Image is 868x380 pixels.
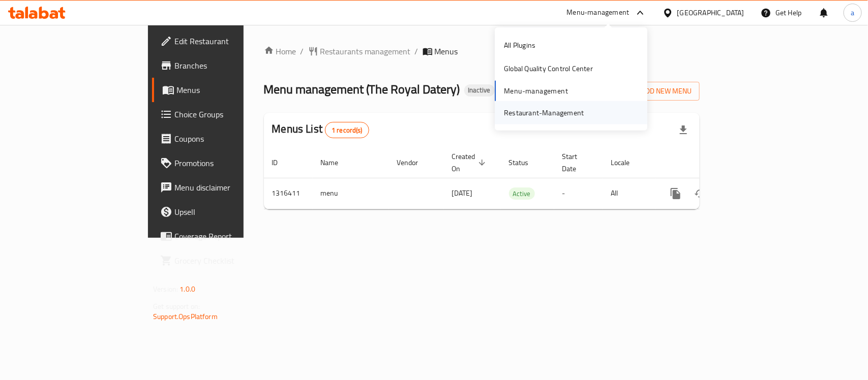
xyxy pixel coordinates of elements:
li: / [415,45,418,57]
span: Status [509,156,542,169]
span: Name [321,156,352,169]
span: Active [509,188,535,200]
th: Actions [655,147,769,178]
span: Get support on: [153,300,200,313]
a: Promotions [152,151,293,175]
span: [DATE] [452,186,473,200]
span: Coupons [174,133,285,145]
button: Add New Menu [621,82,700,101]
span: Locale [611,156,643,169]
span: Add New Menu [629,85,692,98]
a: Grocery Checklist [152,248,293,273]
span: Restaurants management [320,45,411,57]
span: Menu disclaimer [174,181,285,194]
span: Coverage Report [174,230,285,242]
table: enhanced table [264,147,769,209]
div: All Plugins [504,40,535,51]
span: Branches [174,59,285,72]
span: Edit Restaurant [174,35,285,47]
span: Grocery Checklist [174,255,285,267]
a: Coverage Report [152,224,293,248]
button: more [664,181,688,206]
span: 1 record(s) [325,125,369,135]
div: Export file [671,118,696,142]
a: Restaurants management [308,45,411,57]
td: - [554,178,603,209]
span: ID [272,156,291,169]
span: Version: [153,282,178,296]
a: Menus [152,78,293,102]
span: Menus [435,45,458,57]
td: menu [313,178,389,209]
span: Menu management ( The Royal Datery ) [264,78,460,101]
a: Upsell [152,200,293,224]
a: Edit Restaurant [152,29,293,53]
div: Inactive [464,84,495,97]
a: Coupons [152,126,293,151]
span: a [851,7,854,18]
span: Menus [176,84,285,96]
div: Restaurant-Management [504,107,584,118]
span: Promotions [174,157,285,169]
span: Inactive [464,86,495,94]
div: Total records count [325,122,369,138]
div: Menu-management [567,7,630,19]
span: Start Date [562,150,591,175]
a: Branches [152,53,293,78]
td: All [603,178,655,209]
li: / [301,45,304,57]
div: [GEOGRAPHIC_DATA] [677,7,744,18]
span: Created On [452,150,489,175]
h2: Menus List [272,121,369,138]
span: 1.0.0 [179,282,195,296]
span: Vendor [397,156,432,169]
button: Change Status [688,181,712,206]
span: Choice Groups [174,108,285,120]
span: Upsell [174,206,285,218]
a: Menu disclaimer [152,175,293,200]
a: Choice Groups [152,102,293,126]
a: Support.OpsPlatform [153,310,218,323]
div: Global Quality Control Center [504,63,593,74]
nav: breadcrumb [264,45,700,57]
